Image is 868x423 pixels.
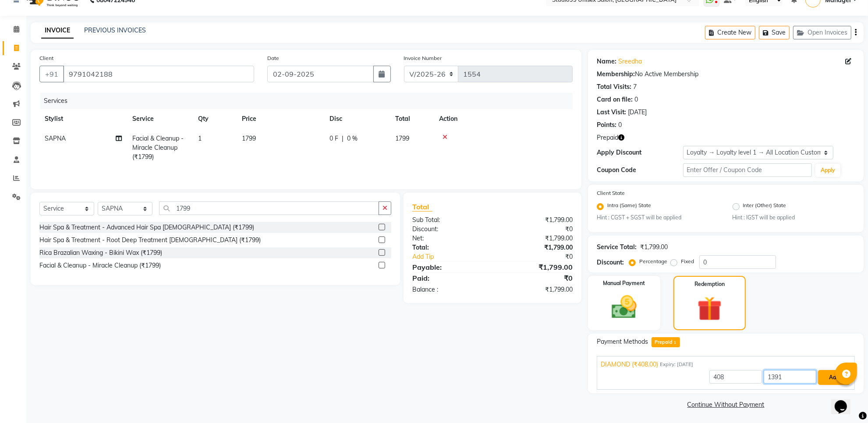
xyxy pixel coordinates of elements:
button: Save [759,26,790,39]
div: ₹0 [492,273,579,283]
button: Apply [815,164,840,177]
div: ₹1,799.00 [640,243,668,252]
div: Sub Total: [406,215,492,225]
label: Fixed [681,257,694,265]
div: Discount: [406,225,492,234]
span: 0 F [329,134,338,143]
div: ₹1,799.00 [492,262,579,272]
div: Membership: [597,70,635,79]
label: Intra (Same) State [607,201,651,212]
div: Points: [597,120,616,130]
span: Total [412,202,432,211]
th: Stylist [39,109,127,129]
div: Net: [406,234,492,243]
div: ₹0 [492,225,579,234]
div: ₹1,799.00 [492,215,579,225]
div: No Active Membership [597,70,855,79]
div: Service Total: [597,243,637,252]
button: +91 [39,66,64,82]
span: 1 [198,134,202,142]
label: Manual Payment [603,279,645,287]
th: Qty [193,109,237,129]
span: 1799 [395,134,409,142]
img: _cash.svg [604,293,645,321]
div: Paid: [406,273,492,283]
div: ₹1,799.00 [492,243,579,252]
button: Open Invoices [793,26,851,39]
div: Card on file: [597,95,633,104]
div: Hair Spa & Treatment - Advanced Hair Spa [DEMOGRAPHIC_DATA] (₹1799) [39,223,254,232]
a: Continue Without Payment [590,400,862,409]
div: 0 [618,120,622,130]
span: | [342,134,344,143]
div: Balance : [406,285,492,294]
button: Add [818,370,850,385]
div: Coupon Code [597,166,683,175]
th: Action [434,109,573,129]
th: Disc [324,109,390,129]
span: Facial & Cleanup - Miracle Cleanup (₹1799) [132,134,184,161]
div: Last Visit: [597,108,626,117]
div: Hair Spa & Treatment - Root Deep Treatment [DEMOGRAPHIC_DATA] (₹1799) [39,236,261,245]
small: Hint : IGST will be applied [733,214,855,222]
div: 0 [634,95,638,104]
label: Client State [597,189,625,197]
div: Facial & Cleanup - Miracle Cleanup (₹1799) [39,261,161,270]
div: Total Visits: [597,82,631,92]
small: Hint : CGST + SGST will be applied [597,214,719,222]
div: Payable: [406,262,492,272]
input: Search by Name/Mobile/Email/Code [63,66,254,82]
div: [DATE] [628,108,647,117]
span: 0 % [347,134,358,143]
label: Percentage [639,257,667,265]
button: Create New [705,26,755,39]
div: ₹0 [507,252,579,261]
div: Total: [406,243,492,252]
label: Inter (Other) State [743,201,787,212]
th: Service [127,109,193,129]
div: Services [40,93,579,109]
a: Add Tip [406,252,507,261]
input: Enter Offer / Coupon Code [683,163,812,177]
span: Payment Methods [597,337,648,346]
input: Amount [709,370,762,384]
span: DIAMOND (₹408.00) [601,360,658,369]
div: Discount: [597,258,624,267]
div: ₹1,799.00 [492,285,579,294]
span: Expiry: [DATE] [660,361,693,368]
span: Prepaid [597,133,618,142]
a: INVOICE [41,23,74,39]
a: PREVIOUS INVOICES [84,26,146,34]
input: Search or Scan [159,201,379,215]
span: SAPNA [45,134,66,142]
img: _gift.svg [690,293,729,324]
a: Sreedha [618,57,642,66]
span: 1 [673,340,677,345]
label: Invoice Number [404,54,442,62]
label: Date [267,54,279,62]
iframe: chat widget [831,388,859,414]
span: Prepaid [652,337,680,347]
input: note [764,370,816,384]
th: Price [237,109,324,129]
span: 1799 [242,134,256,142]
th: Total [390,109,434,129]
div: Rica Brazalian Waxing - Bikini Wax (₹1799) [39,248,162,257]
div: Name: [597,57,616,66]
label: Client [39,54,53,62]
div: ₹1,799.00 [492,234,579,243]
div: 7 [633,82,637,92]
label: Redemption [694,280,725,288]
div: Apply Discount [597,148,683,157]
